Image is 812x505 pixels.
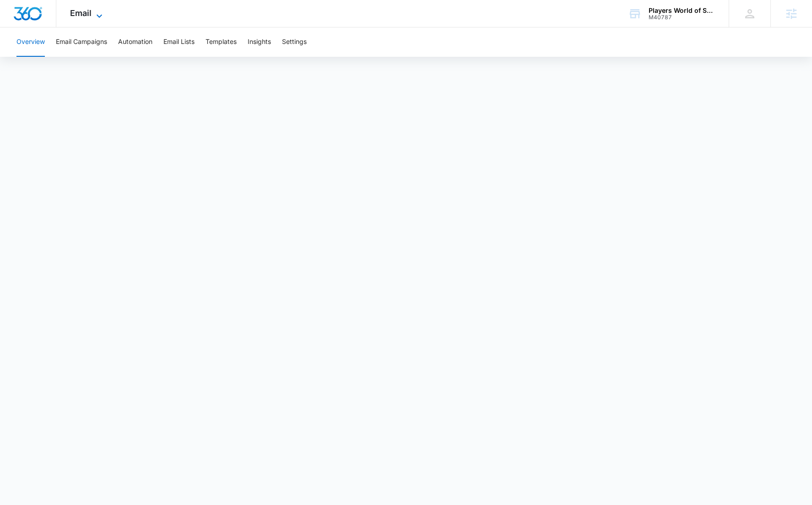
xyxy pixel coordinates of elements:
div: account id [649,14,715,21]
span: Email [70,8,92,18]
div: account name [649,7,715,14]
button: Insights [248,27,271,57]
button: Automation [118,27,152,57]
button: Email Campaigns [56,27,107,57]
button: Templates [206,27,237,57]
button: Settings [282,27,307,57]
button: Email Lists [163,27,195,57]
button: Overview [16,27,45,57]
